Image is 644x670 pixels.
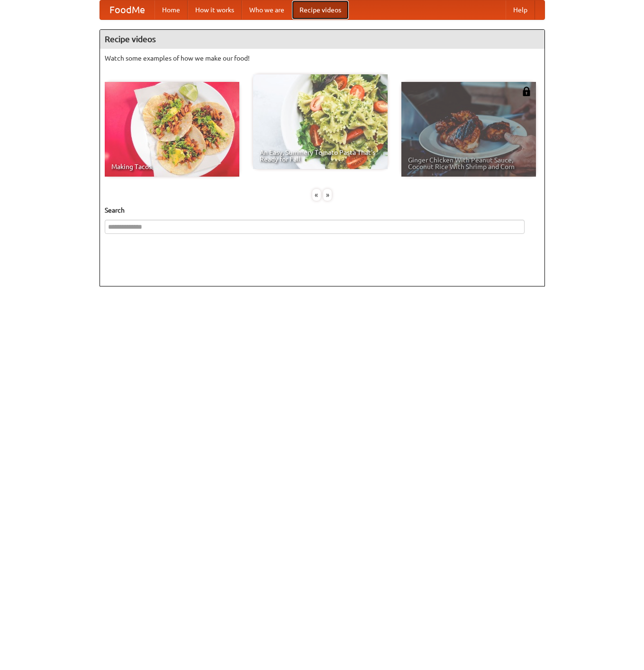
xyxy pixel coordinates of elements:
a: Who we are [242,0,292,19]
a: How it works [188,0,242,19]
a: Recipe videos [292,0,349,19]
a: An Easy, Summery Tomato Pasta That's Ready for Fall [253,74,388,169]
div: » [323,189,332,201]
div: « [312,189,321,201]
h5: Search [105,205,540,215]
img: 483408.png [522,87,531,96]
p: Watch some examples of how we make our food! [105,54,540,63]
span: Making Tacos [111,163,233,170]
a: Home [154,0,188,19]
a: Help [506,0,535,19]
h4: Recipe videos [100,30,544,49]
a: FoodMe [100,0,154,19]
a: Making Tacos [105,82,239,177]
span: An Easy, Summery Tomato Pasta That's Ready for Fall [260,149,381,162]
